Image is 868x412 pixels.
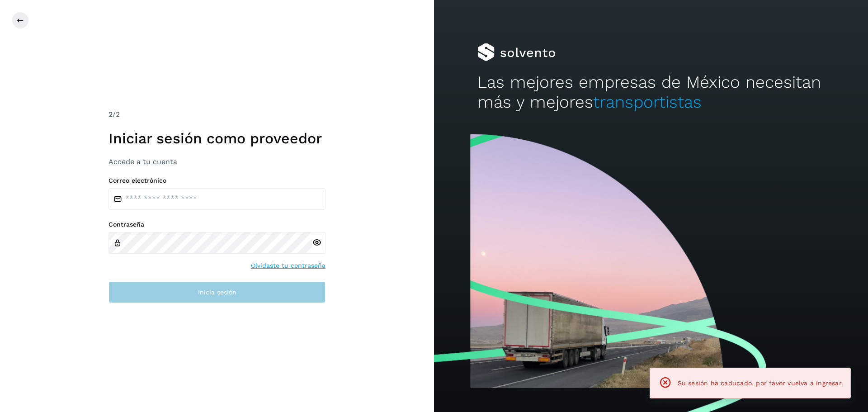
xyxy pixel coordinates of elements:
h1: Iniciar sesión como proveedor [108,130,325,147]
a: Olvidaste tu contraseña [251,261,325,270]
h2: Las mejores empresas de México necesitan más y mejores [477,72,825,113]
label: Contraseña [108,221,325,228]
div: /2 [108,109,325,120]
button: Inicia sesión [108,281,325,303]
h3: Accede a tu cuenta [108,157,325,166]
span: Inicia sesión [198,289,236,295]
span: 2 [108,110,113,118]
span: Su sesión ha caducado, por favor vuelva a ingresar. [678,379,843,387]
label: Correo electrónico [108,177,325,185]
span: transportistas [593,92,702,112]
